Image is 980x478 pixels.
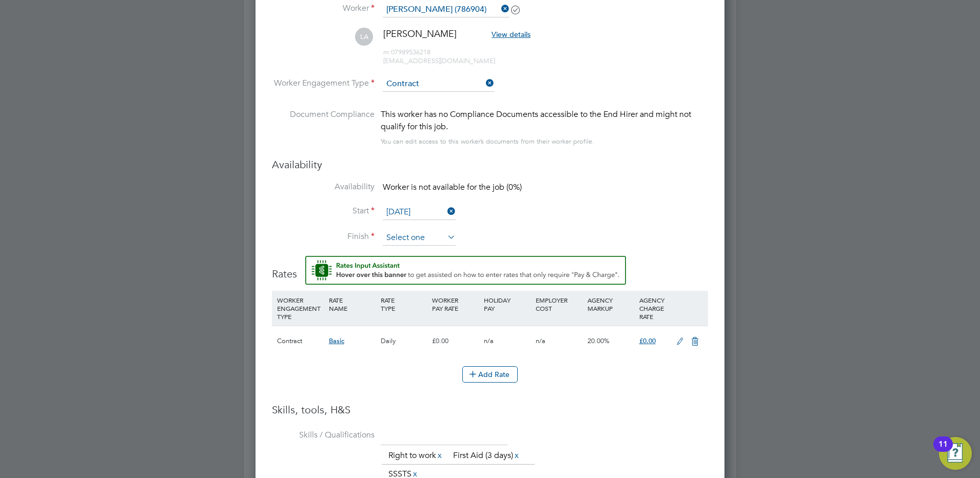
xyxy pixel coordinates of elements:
[383,230,456,246] input: Select one
[938,444,948,457] div: 11
[272,108,375,146] label: Document Compliance
[272,256,708,281] h3: Rates
[275,291,326,326] div: WORKER ENGAGEMENT TYPE
[533,291,585,317] div: EMPLOYER COST
[272,231,375,242] label: Finish
[272,3,375,14] label: Worker
[275,326,326,356] div: Contract
[383,182,522,192] span: Worker is not available for the job (0%)
[305,256,626,285] button: Rate Assistant
[639,336,656,345] span: £0.00
[272,206,375,216] label: Start
[462,366,518,383] button: Add Rate
[481,291,533,317] div: HOLIDAY PAY
[272,182,375,192] label: Availability
[383,48,391,56] span: m:
[939,437,972,470] button: Open Resource Center, 11 new notifications
[272,430,375,441] label: Skills / Qualifications
[436,449,443,462] a: x
[329,336,344,345] span: Basic
[383,28,457,39] span: [PERSON_NAME]
[492,30,531,39] span: View details
[272,158,708,171] h3: Availability
[381,135,594,148] div: You can edit access to this worker’s documents from their worker profile.
[383,48,430,56] span: 07989536218
[449,449,524,463] li: First Aid (3 days)
[384,449,447,463] li: Right to work
[429,291,481,317] div: WORKER PAY RATE
[355,28,373,46] span: LA
[484,336,494,345] span: n/a
[536,336,545,345] span: n/a
[378,326,430,356] div: Daily
[383,2,509,17] input: Search for...
[383,76,494,92] input: Select one
[585,291,637,317] div: AGENCY MARKUP
[383,205,456,220] input: Select one
[272,403,708,416] h3: Skills, tools, H&S
[587,336,610,345] span: 20.00%
[429,326,481,356] div: £0.00
[272,78,375,89] label: Worker Engagement Type
[378,291,430,317] div: RATE TYPE
[637,291,671,326] div: AGENCY CHARGE RATE
[383,56,495,65] span: [EMAIL_ADDRESS][DOMAIN_NAME]
[381,108,708,133] div: This worker has no Compliance Documents accessible to the End Hirer and might not qualify for thi...
[513,449,520,462] a: x
[326,291,378,317] div: RATE NAME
